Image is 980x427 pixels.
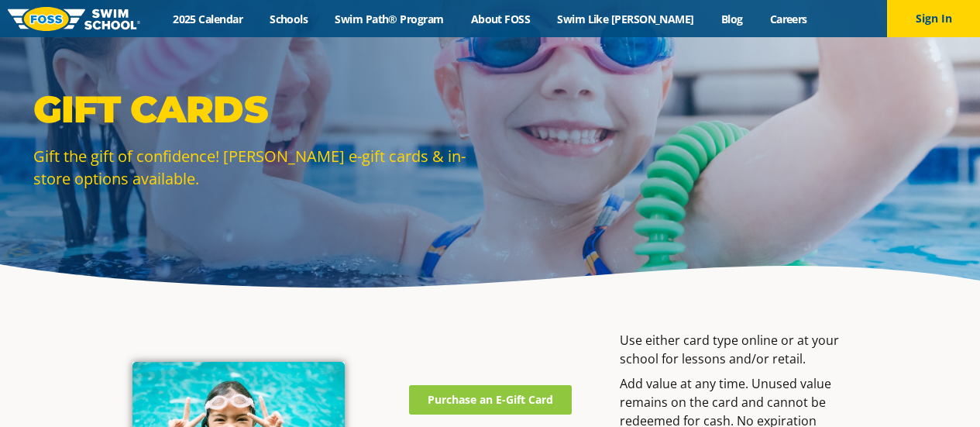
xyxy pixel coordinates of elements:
p: Gift the gift of confidence! [PERSON_NAME] e-gift cards & in-store options available. [33,145,483,190]
a: Blog [707,12,756,26]
span: Purchase an E-Gift Card [428,394,553,405]
a: 2025 Calendar [160,12,256,26]
a: Swim Like [PERSON_NAME] [544,12,708,26]
a: Purchase an E-Gift Card [409,385,572,415]
a: Schools [256,12,322,26]
span: Use either card type online or at your school for lessons and/or retail. [620,332,839,367]
a: Careers [756,12,820,26]
img: FOSS Swim School Logo [8,7,140,31]
p: Gift Cards [33,86,483,133]
a: About FOSS [457,12,544,26]
a: Swim Path® Program [322,12,457,26]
